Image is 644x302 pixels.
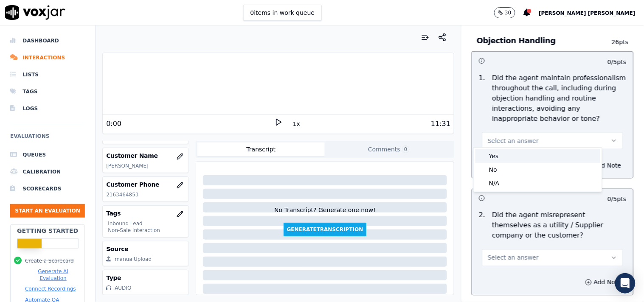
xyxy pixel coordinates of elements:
[274,206,376,223] div: No Transcript? Generate one now!
[17,226,78,235] h2: Getting Started
[115,256,152,263] div: manualUpload
[477,35,603,46] h3: Objection Handling
[10,163,85,180] a: Calibration
[10,49,85,66] a: Interactions
[284,223,367,236] button: GenerateTranscription
[325,143,453,156] button: Comments
[106,245,185,253] h3: Source
[492,210,627,241] p: Did the agent misrepresent themselves as a utility / Supplier company or the customer?
[108,220,185,227] p: Inbound Lead
[106,162,185,169] p: [PERSON_NAME]
[106,209,185,218] h3: Tags
[608,58,627,66] p: 0 / 5 pts
[106,191,185,198] p: 2163464853
[475,149,600,163] div: Yes
[475,73,489,124] p: 1 .
[10,100,85,117] a: Logs
[115,285,131,291] div: AUDIO
[505,9,511,16] p: 30
[25,285,76,292] button: Connect Recordings
[10,146,85,163] a: Queues
[475,163,600,176] div: No
[197,143,325,156] button: Transcript
[402,145,410,153] span: 0
[539,8,644,18] button: [PERSON_NAME] [PERSON_NAME]
[108,227,185,234] p: Non-Sale Interaction
[243,5,322,21] button: 0items in work queue
[431,119,450,129] div: 11:31
[10,32,85,49] a: Dashboard
[106,151,185,160] h3: Customer Name
[25,257,74,264] button: Create a Scorecard
[615,273,636,294] div: Open Intercom Messenger
[580,277,627,288] button: Add Note
[603,38,629,46] p: 26 pts
[106,274,185,282] h3: Type
[608,195,627,204] p: 0 / 5 pts
[10,131,85,146] h6: Evaluations
[488,137,539,145] span: Select an answer
[5,5,65,20] img: voxjar logo
[106,180,185,189] h3: Customer Phone
[10,180,85,197] a: Scorecards
[580,159,627,171] button: Add Note
[539,10,636,16] span: [PERSON_NAME] [PERSON_NAME]
[25,268,81,282] button: Generate AI Evaluation
[488,254,539,262] span: Select an answer
[10,83,85,100] a: Tags
[475,210,489,241] p: 2 .
[494,7,515,18] button: 30
[494,7,523,18] button: 30
[10,66,85,83] a: Lists
[492,73,627,124] p: Did the agent maintain professionalism throughout the call, including during objection handling a...
[475,176,600,190] div: N/A
[291,118,302,130] button: 1x
[10,204,85,218] button: Start an Evaluation
[106,119,121,129] div: 0:00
